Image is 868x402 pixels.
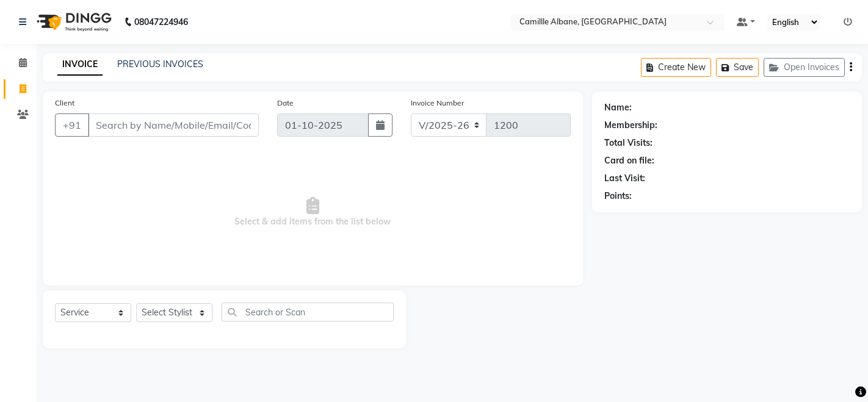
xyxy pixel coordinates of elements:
input: Search by Name/Mobile/Email/Code [88,113,259,137]
div: Membership: [604,119,657,132]
input: Search or Scan [222,303,394,321]
label: Client [55,98,74,109]
label: Invoice Number [411,98,464,109]
div: Name: [604,101,632,114]
div: Last Visit: [604,172,645,185]
span: Select & add items from the list below [55,151,571,273]
button: Open Invoices [764,58,845,77]
img: logo [31,5,115,39]
button: Create New [641,58,711,77]
a: PREVIOUS INVOICES [117,59,203,70]
b: 08047224946 [134,5,188,39]
button: Save [716,58,759,77]
div: Card on file: [604,154,654,167]
div: Points: [604,190,632,203]
a: INVOICE [57,54,103,76]
label: Date [277,98,294,109]
button: +91 [55,113,89,137]
div: Total Visits: [604,137,653,149]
